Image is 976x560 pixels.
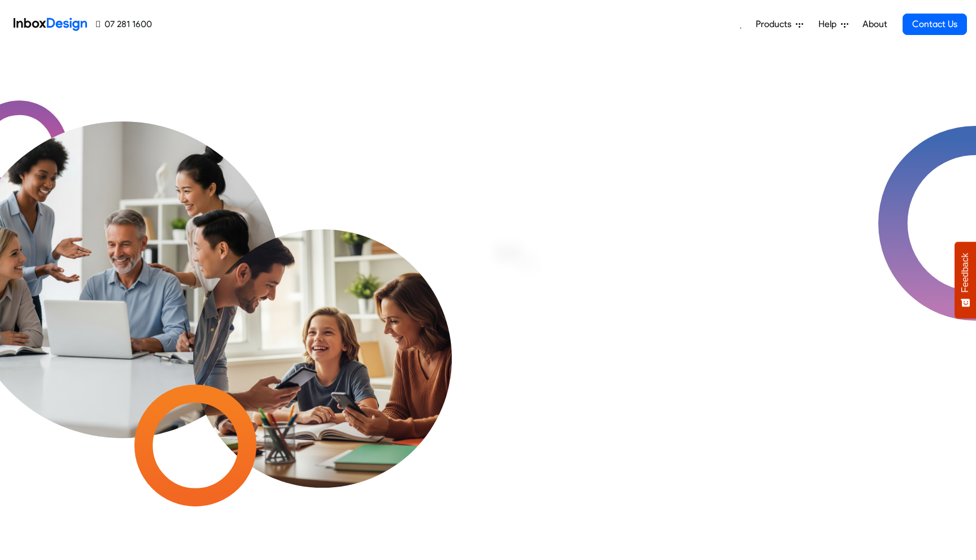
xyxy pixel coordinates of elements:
button: Feedback - Show survey [955,242,976,318]
img: parents_with_child.png [161,165,484,488]
span: Feedback [960,253,970,292]
span: Help [818,17,841,31]
div: x [534,248,545,282]
a: Help [814,13,853,36]
a: About [859,13,890,36]
a: 07 281 1600 [96,17,152,31]
div: Maximising Efficient & Engagement, Connecting Schools, Families, and Students. [496,220,770,390]
span: Products [756,17,796,31]
a: Products [751,13,808,36]
div: a [518,242,534,275]
a: Contact Us [903,14,967,35]
div: M [496,237,518,270]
